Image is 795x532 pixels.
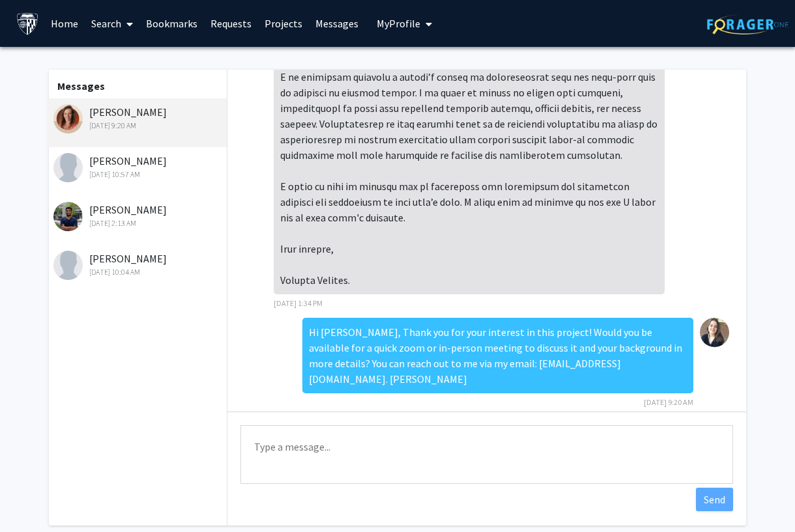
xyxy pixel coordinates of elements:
[700,318,729,347] img: Lucie Dequiedt
[204,1,258,46] a: Requests
[53,153,224,180] div: [PERSON_NAME]
[53,153,83,182] img: Jana Almadani
[644,397,693,407] span: [DATE] 9:20 AM
[53,266,224,278] div: [DATE] 10:04 AM
[274,298,323,308] span: [DATE] 1:34 PM
[44,1,85,46] a: Home
[10,473,55,522] iframe: Chat
[309,1,365,46] a: Messages
[53,251,224,278] div: [PERSON_NAME]
[139,1,204,46] a: Bookmarks
[53,251,83,280] img: Andre Forjaz
[53,169,224,180] div: [DATE] 10:57 AM
[53,202,83,231] img: Prithviraj Ray
[57,79,105,92] b: Messages
[53,120,224,132] div: [DATE] 9:20 AM
[707,14,788,35] img: ForagerOne Logo
[16,12,39,35] img: Johns Hopkins University Logo
[377,17,420,30] span: My Profile
[302,318,693,393] div: Hi [PERSON_NAME], Thank you for your interest in this project! Would you be available for a quick...
[53,217,224,229] div: [DATE] 2:13 AM
[53,202,224,229] div: [PERSON_NAME]
[53,104,83,133] img: Candice Gericke
[85,1,139,46] a: Search
[696,488,733,511] button: Send
[258,1,309,46] a: Projects
[240,425,733,484] textarea: Message
[53,104,224,132] div: [PERSON_NAME]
